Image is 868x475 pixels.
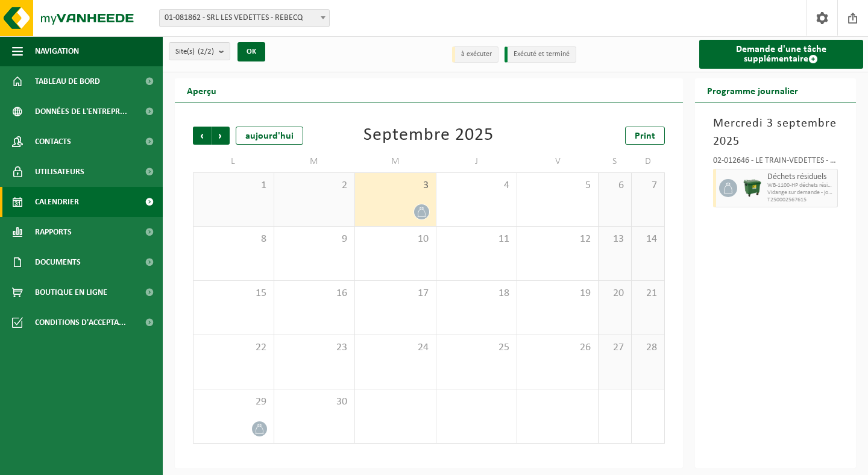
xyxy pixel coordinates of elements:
[638,233,658,246] span: 14
[169,42,230,60] button: Site(s)(2/2)
[442,179,511,192] span: 4
[523,179,592,192] span: 5
[198,48,214,55] count: (2/2)
[713,115,838,151] h3: Mercredi 3 septembre 2025
[695,78,810,102] h2: Programme journalier
[605,233,625,246] span: 13
[237,42,265,61] button: OK
[638,341,658,354] span: 28
[35,96,127,127] span: Données de l'entrepr...
[35,157,84,187] span: Utilisateurs
[200,179,268,192] span: 1
[605,179,625,192] span: 6
[517,151,599,172] td: V
[436,151,518,172] td: J
[200,341,268,354] span: 22
[767,172,835,182] span: Déchets résiduels
[767,189,835,197] span: Vidange sur demande - jour préféré par client
[280,179,349,192] span: 2
[200,233,268,246] span: 8
[605,341,625,354] span: 27
[175,78,228,102] h2: Aperçu
[280,395,349,409] span: 30
[638,287,658,300] span: 21
[635,131,655,141] span: Print
[159,9,330,27] span: 01-081862 - SRL LES VEDETTES - REBECQ
[160,10,329,27] span: 01-081862 - SRL LES VEDETTES - REBECQ
[35,66,100,96] span: Tableau de bord
[442,233,511,246] span: 11
[35,277,107,307] span: Boutique en ligne
[638,179,658,192] span: 7
[699,40,864,69] a: Demande d'une tâche supplémentaire
[605,287,625,300] span: 20
[632,151,665,172] td: D
[599,151,632,172] td: S
[523,287,592,300] span: 19
[35,127,71,157] span: Contacts
[35,36,79,66] span: Navigation
[193,127,211,145] span: Précédent
[767,182,835,189] span: WB-1100-HP déchets résiduels
[767,197,835,204] span: T250002567615
[280,341,349,354] span: 23
[361,179,430,192] span: 3
[625,127,665,145] a: Print
[35,187,79,217] span: Calendrier
[442,287,511,300] span: 18
[35,217,72,247] span: Rapports
[505,46,576,63] li: Exécuté et terminé
[280,233,349,246] span: 9
[280,287,349,300] span: 16
[523,341,592,354] span: 26
[200,287,268,300] span: 15
[361,341,430,354] span: 24
[713,157,838,169] div: 02-012646 - LE TRAIN-VEDETTES - REBECQ
[363,127,494,145] div: Septembre 2025
[442,341,511,354] span: 25
[200,395,268,409] span: 29
[523,233,592,246] span: 12
[35,307,126,338] span: Conditions d'accepta...
[743,179,761,197] img: WB-1100-HPE-GN-04
[236,127,303,145] div: aujourd'hui
[193,151,274,172] td: L
[452,46,498,63] li: à exécuter
[361,287,430,300] span: 17
[355,151,436,172] td: M
[361,233,430,246] span: 10
[212,127,230,145] span: Suivant
[274,151,356,172] td: M
[175,43,214,61] span: Site(s)
[35,247,81,277] span: Documents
